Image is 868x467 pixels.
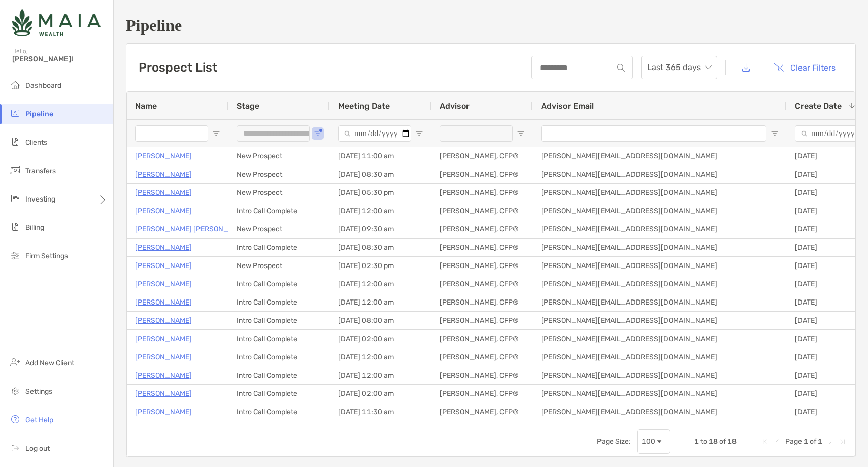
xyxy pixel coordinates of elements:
div: [DATE] 08:00 am [330,312,431,329]
img: transfers icon [9,164,21,176]
div: Intro Call Complete [228,403,330,421]
p: [PERSON_NAME] [PERSON_NAME] [135,223,250,236]
span: Settings [25,387,52,396]
img: dashboard icon [9,79,21,91]
div: Intro Call Complete [228,348,330,366]
div: Intro Call Complete [228,385,330,403]
div: [DATE] 11:00 am [330,147,431,165]
span: 1 [694,437,699,446]
div: Previous Page [773,438,781,446]
a: [PERSON_NAME] [135,314,192,327]
div: Intro Call Complete [228,312,330,329]
div: [PERSON_NAME][EMAIL_ADDRESS][DOMAIN_NAME] [533,403,787,421]
div: [DATE] 12:00 am [330,293,431,311]
a: [PERSON_NAME] [135,387,192,400]
img: investing icon [9,192,21,205]
div: Next Page [826,438,834,446]
div: [DATE] 04:00 pm [330,421,431,439]
span: Get Help [25,416,53,424]
div: [PERSON_NAME][EMAIL_ADDRESS][DOMAIN_NAME] [533,275,787,293]
div: [PERSON_NAME][EMAIL_ADDRESS][DOMAIN_NAME] [533,165,787,183]
div: [DATE] 08:30 am [330,165,431,183]
div: [PERSON_NAME], CFP® [431,275,533,293]
img: logout icon [9,442,21,454]
button: Open Filter Menu [771,129,779,138]
span: to [700,437,707,446]
button: Open Filter Menu [415,129,423,138]
span: Stage [237,101,259,111]
span: Investing [25,195,55,204]
a: [PERSON_NAME] [135,369,192,382]
div: [PERSON_NAME], CFP® [431,257,533,275]
span: 1 [804,437,808,446]
a: [PERSON_NAME] [135,406,192,418]
span: Create Date [795,101,842,111]
div: [PERSON_NAME], CFP® [431,239,533,256]
a: [PERSON_NAME] [135,351,192,363]
span: Advisor Email [541,101,594,111]
a: [PERSON_NAME] [135,205,192,217]
div: [DATE] 12:00 am [330,348,431,366]
p: [PERSON_NAME] [135,241,192,254]
a: [PERSON_NAME] [135,278,192,290]
img: settings icon [9,385,21,397]
img: pipeline icon [9,107,21,119]
span: Last 365 days [647,56,711,79]
div: [PERSON_NAME][EMAIL_ADDRESS][DOMAIN_NAME] [533,421,787,439]
div: [DATE] 11:30 am [330,403,431,421]
span: Clients [25,138,47,147]
span: Transfers [25,166,56,175]
span: 18 [709,437,718,446]
img: firm-settings icon [9,249,21,261]
span: Billing [25,223,44,232]
div: [PERSON_NAME][EMAIL_ADDRESS][DOMAIN_NAME] [533,202,787,220]
img: clients icon [9,136,21,148]
div: Page Size [637,429,670,454]
div: [PERSON_NAME][EMAIL_ADDRESS][DOMAIN_NAME] [533,330,787,348]
img: input icon [617,64,625,72]
span: Page [785,437,802,446]
div: [PERSON_NAME][EMAIL_ADDRESS][DOMAIN_NAME] [533,312,787,329]
span: Name [135,101,157,111]
div: [PERSON_NAME], CFP® [431,202,533,220]
div: [PERSON_NAME], CFP® [431,385,533,403]
div: [PERSON_NAME][EMAIL_ADDRESS][DOMAIN_NAME] [533,257,787,275]
img: Zoe Logo [12,4,101,41]
div: New Prospect [228,165,330,183]
div: [PERSON_NAME], CFP® [431,312,533,329]
input: Advisor Email Filter Input [541,125,766,142]
div: [PERSON_NAME], CFP® [431,147,533,165]
span: 1 [818,437,822,446]
div: [PERSON_NAME][EMAIL_ADDRESS][DOMAIN_NAME] [533,184,787,202]
a: [PERSON_NAME] [135,186,192,199]
div: [PERSON_NAME][EMAIL_ADDRESS][DOMAIN_NAME] [533,220,787,238]
img: add_new_client icon [9,356,21,369]
a: [PERSON_NAME] [135,424,192,437]
div: [PERSON_NAME][EMAIL_ADDRESS][DOMAIN_NAME] [533,147,787,165]
div: New Prospect [228,257,330,275]
div: Intro Call Complete [228,330,330,348]
h3: Prospect List [139,60,217,75]
div: [PERSON_NAME], CFP® [431,348,533,366]
a: [PERSON_NAME] [135,332,192,345]
div: Intro Call Complete [228,293,330,311]
h1: Pipeline [126,16,856,35]
div: [PERSON_NAME][EMAIL_ADDRESS][DOMAIN_NAME] [533,385,787,403]
div: Intro Call Complete [228,275,330,293]
button: Open Filter Menu [314,129,322,138]
div: [DATE] 08:30 am [330,239,431,256]
a: [PERSON_NAME] [135,259,192,272]
div: Intro Call Complete [228,366,330,384]
div: New Prospect [228,184,330,202]
div: [DATE] 05:30 pm [330,184,431,202]
a: [PERSON_NAME] [135,296,192,309]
